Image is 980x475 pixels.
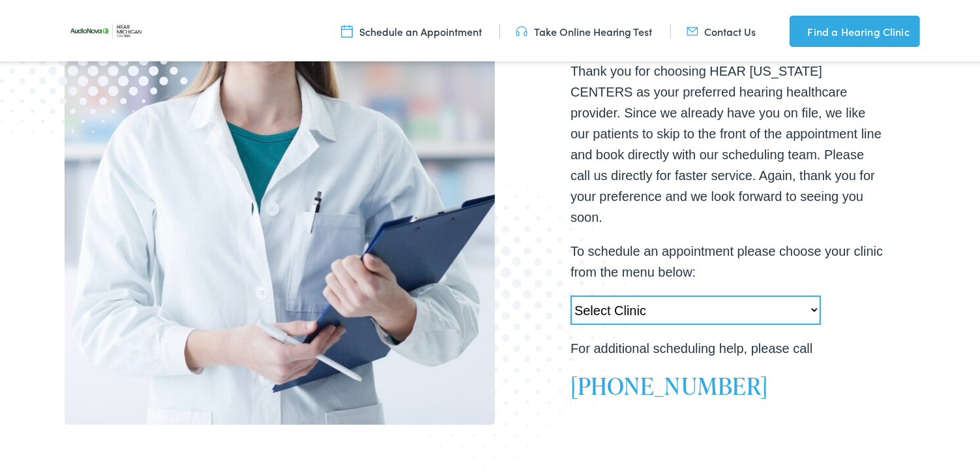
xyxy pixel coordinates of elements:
a: Find a Hearing Clinic [790,13,920,44]
a: [PHONE_NUMBER] [571,367,768,399]
img: utility icon [790,21,801,37]
img: utility icon [341,22,353,36]
p: Thank you for choosing HEAR [US_STATE] CENTERS as your preferred hearing healthcare provider. Sin... [571,58,883,225]
a: Take Online Hearing Test [516,22,653,36]
p: To schedule an appointment please choose your clinic from the menu below: [571,238,883,280]
a: Schedule an Appointment [341,22,482,36]
p: For additional scheduling help, please call [571,335,883,356]
img: utility icon [516,22,527,36]
a: Contact Us [687,22,756,36]
img: utility icon [687,22,698,36]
